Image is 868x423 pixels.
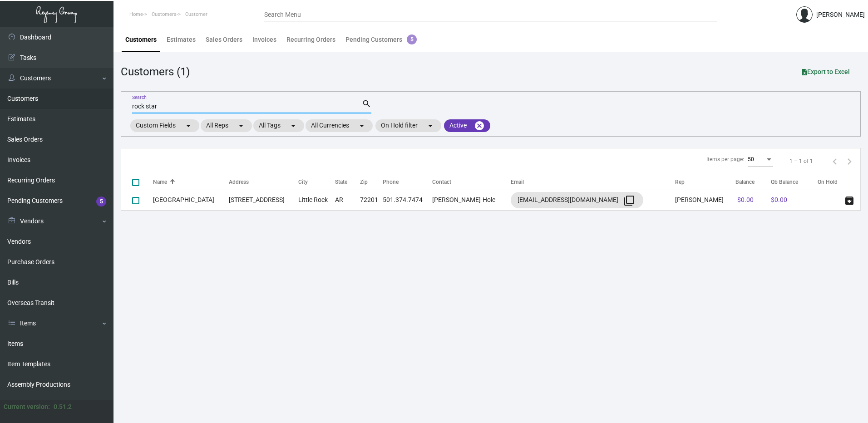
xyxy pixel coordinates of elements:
mat-chip: On Hold filter [375,119,441,132]
div: Contact [432,178,451,186]
button: Next page [842,154,857,168]
div: Name [153,178,229,186]
div: Customers (1) [121,64,190,80]
th: On Hold [818,174,843,190]
mat-chip: All Currencies [306,119,373,132]
div: City [298,178,335,186]
div: Rep [675,178,735,186]
span: archive [844,195,855,206]
div: Qb Balance [771,178,816,186]
td: 501.374.7474 [383,190,432,210]
div: [EMAIL_ADDRESS][DOMAIN_NAME] [518,193,636,207]
div: Pending Customers [345,35,417,44]
div: [PERSON_NAME] [816,10,865,20]
td: Little Rock [298,190,335,210]
td: 72201 [360,190,383,210]
div: Balance [735,178,755,186]
div: Contact [432,178,510,186]
span: Home [129,11,143,17]
div: Recurring Orders [286,35,335,44]
mat-icon: arrow_drop_down [288,120,299,131]
div: Invoices [252,35,276,44]
div: Rep [675,178,685,186]
mat-chip: Custom Fields [130,119,199,132]
div: Current version: [4,402,50,412]
th: Email [511,174,675,190]
div: Address [229,178,298,186]
div: 1 – 1 of 1 [789,157,813,165]
td: [STREET_ADDRESS] [229,190,298,210]
div: Phone [383,178,432,186]
div: State [335,178,360,186]
mat-chip: All Tags [253,119,304,132]
img: admin@bootstrapmaster.com [796,6,813,23]
span: 50 [748,156,754,162]
mat-chip: All Reps [201,119,252,132]
div: State [335,178,347,186]
div: Name [153,178,167,186]
mat-icon: arrow_drop_down [236,120,247,131]
div: Phone [383,178,399,186]
td: [GEOGRAPHIC_DATA] [153,190,229,210]
mat-select: Items per page: [748,157,773,163]
div: 0.51.2 [54,402,72,412]
td: $0.00 [769,190,818,210]
div: Customers [125,35,157,44]
mat-icon: filter_none [624,195,635,206]
button: Export to Excel [795,64,857,80]
mat-icon: cancel [474,120,485,131]
div: Estimates [167,35,196,44]
mat-icon: arrow_drop_down [356,120,367,131]
mat-icon: search [362,98,371,109]
div: Balance [735,178,769,186]
td: AR [335,190,360,210]
div: Address [229,178,249,186]
span: Customer [185,11,207,17]
mat-icon: arrow_drop_down [425,120,436,131]
div: Zip [360,178,368,186]
mat-chip: Active [444,119,490,132]
span: $0.00 [737,196,754,203]
div: Zip [360,178,383,186]
td: [PERSON_NAME]-Hole [432,190,510,210]
div: City [298,178,308,186]
span: Customers [152,11,177,17]
mat-icon: arrow_drop_down [183,120,194,131]
div: Sales Orders [206,35,242,44]
span: Export to Excel [802,68,850,75]
button: archive [842,193,857,207]
td: [PERSON_NAME] [675,190,735,210]
button: Previous page [828,154,842,168]
div: Qb Balance [771,178,798,186]
div: Items per page: [706,155,744,163]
